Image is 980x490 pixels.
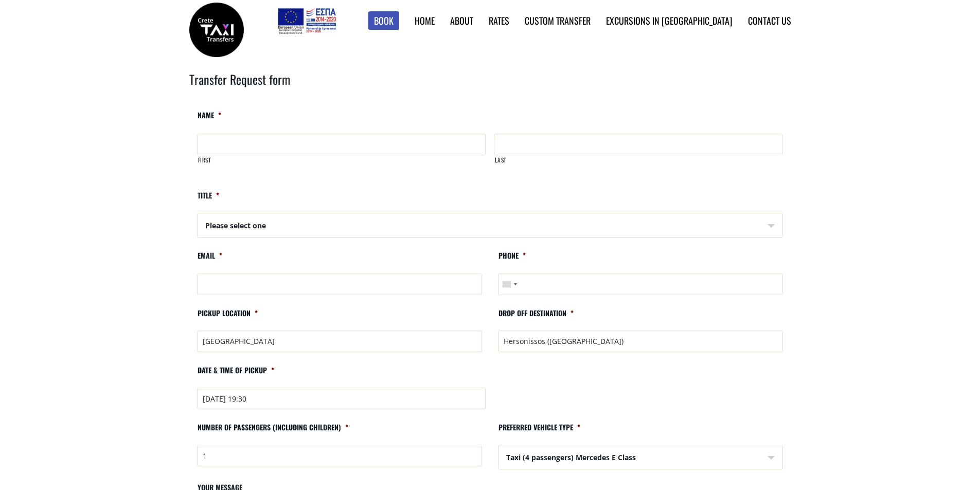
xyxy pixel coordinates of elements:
img: e-bannersEUERDF180X90.jpg [276,5,337,36]
label: Title [197,191,219,209]
a: Custom Transfer [525,14,591,27]
a: About [450,14,473,27]
a: Rates [489,14,509,27]
img: Crete Taxi Transfers | Crete Taxi Transfers search results | Crete Taxi Transfers [189,3,244,57]
span: Please select one [198,213,782,238]
a: Book [368,11,399,30]
span: Taxi (4 passengers) Mercedes E Class [498,445,782,470]
a: Crete Taxi Transfers | Crete Taxi Transfers search results | Crete Taxi Transfers [189,23,244,34]
h2: Transfer Request form [189,70,791,102]
a: Contact us [748,14,791,27]
a: Excursions in [GEOGRAPHIC_DATA] [606,14,733,27]
label: Drop off destination [498,308,574,326]
label: Phone [498,251,526,269]
label: Date & time of pickup [197,366,274,384]
label: Number of passengers (including children) [197,423,348,441]
a: Home [415,14,435,27]
button: Selected country [498,274,520,295]
label: Email [197,251,222,269]
label: Last [494,156,782,173]
label: Name [197,111,221,129]
label: First [198,156,486,173]
label: Preferred vehicle type [498,423,580,441]
label: Pickup location [197,308,258,326]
